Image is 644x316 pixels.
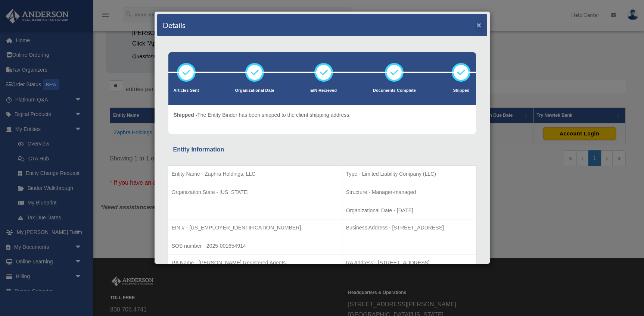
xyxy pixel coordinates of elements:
p: The Entity Binder has been shipped to the client shipping address. [174,110,351,120]
p: Organizational Date [235,87,274,94]
p: Shipped [452,87,470,94]
span: Shipped - [174,112,197,118]
button: × [477,21,482,29]
p: Business Address - [STREET_ADDRESS] [346,223,473,232]
p: SOS number - 2025-001654914 [172,241,338,251]
p: RA Name - [PERSON_NAME] Registered Agents [172,258,338,267]
p: Organization State - [US_STATE] [172,188,338,197]
p: Type - Limited Liability Company (LLC) [346,169,473,179]
p: Articles Sent [174,87,199,94]
p: RA Address - [STREET_ADDRESS] [346,258,473,267]
p: Organizational Date - [DATE] [346,206,473,215]
p: Entity Name - Zaphra Holdings, LLC [172,169,338,179]
h4: Details [163,20,186,30]
p: Structure - Manager-managed [346,188,473,197]
p: Documents Complete [373,87,416,94]
p: EIN # - [US_EMPLOYER_IDENTIFICATION_NUMBER] [172,223,338,232]
p: EIN Recieved [310,87,337,94]
div: Entity Information [173,144,471,155]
